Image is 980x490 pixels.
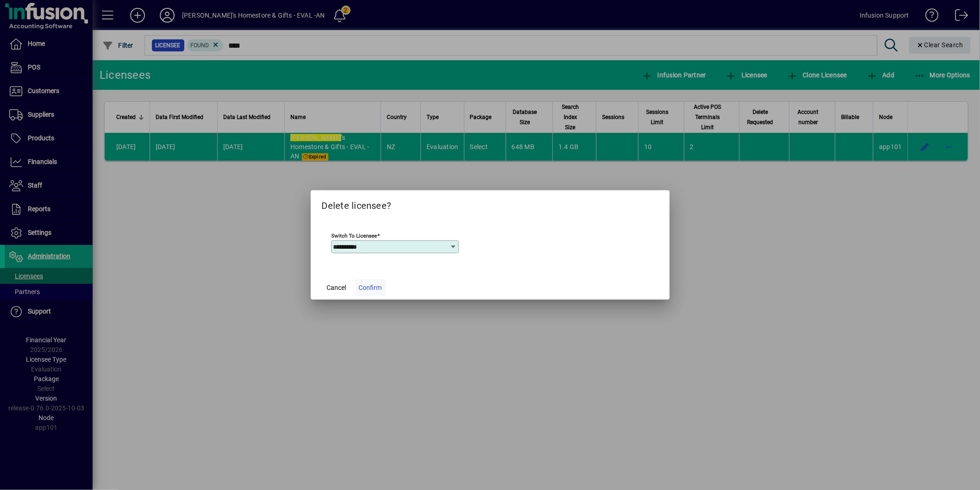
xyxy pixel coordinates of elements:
button: Confirm [355,279,386,296]
button: Cancel [322,279,352,296]
h2: Delete licensee? [311,190,670,217]
span: Cancel [327,283,346,293]
mat-label: Switch to licensee [332,232,377,239]
span: Confirm [359,283,382,293]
